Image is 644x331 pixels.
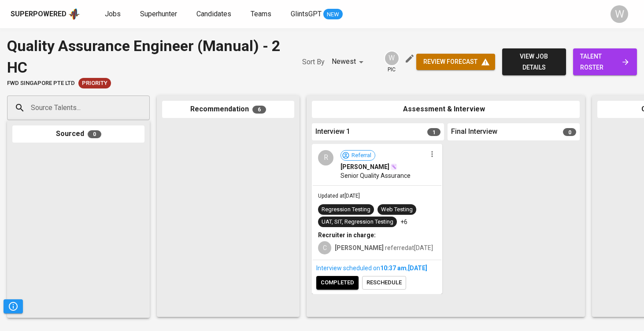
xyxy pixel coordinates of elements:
[7,35,285,78] div: Quality Assurance Engineer (Manual) - 2 HC
[312,101,580,118] div: Assessment & Interview
[362,276,406,290] button: reschedule
[323,10,343,19] span: NEW
[322,206,370,214] div: Regression Testing
[573,48,637,75] a: talent roster
[88,130,101,138] span: 0
[318,232,376,239] b: Recruiter in charge:
[252,106,266,114] span: 6
[251,9,273,20] a: Teams
[384,51,400,66] div: W
[423,56,488,67] span: review forecast
[196,9,233,20] a: Candidates
[366,278,402,288] span: reschedule
[390,163,397,170] img: magic_wand.svg
[291,10,322,18] span: GlintsGPT
[322,218,393,226] div: UAT, SIT, Regression Testing
[7,79,75,88] span: FWD Singapore Pte Ltd
[416,54,495,70] button: review forecast
[302,57,325,67] p: Sort By
[332,54,366,70] div: Newest
[312,144,442,294] div: RReferral[PERSON_NAME]Senior Quality AssuranceUpdated at[DATE]Regression TestingWeb TestingUAT, S...
[105,10,121,18] span: Jobs
[502,48,566,75] button: view job details
[316,264,438,272] div: Interview scheduled on ,
[611,5,628,23] div: W
[251,10,271,18] span: Teams
[78,78,111,88] div: New Job received from Demand Team
[335,244,384,251] b: [PERSON_NAME]
[11,9,67,19] div: Superpowered
[335,244,433,251] span: referred at [DATE]
[408,265,427,272] span: [DATE]
[380,265,407,272] span: 10:37 AM
[162,101,294,118] div: Recommendation
[318,241,331,254] div: C
[381,206,413,214] div: Web Testing
[580,51,630,73] span: talent roster
[140,10,177,18] span: Superhunter
[348,151,375,160] span: Referral
[11,7,80,21] a: Superpoweredapp logo
[384,51,400,74] div: pic
[78,79,111,88] span: Priority
[68,7,80,21] img: app logo
[563,128,576,136] span: 0
[316,276,359,290] button: completed
[427,128,440,136] span: 1
[105,9,122,20] a: Jobs
[341,162,389,171] span: [PERSON_NAME]
[332,56,356,67] p: Newest
[315,127,350,137] span: Interview 1
[321,278,354,288] span: completed
[318,193,360,199] span: Updated at [DATE]
[400,217,407,226] p: +6
[451,127,497,137] span: Final Interview
[291,9,343,20] a: GlintsGPT NEW
[12,125,144,143] div: Sourced
[145,107,147,109] button: Open
[4,299,23,313] button: Pipeline Triggers
[509,51,559,73] span: view job details
[140,9,179,20] a: Superhunter
[196,10,231,18] span: Candidates
[341,171,411,180] span: Senior Quality Assurance
[318,150,333,165] div: R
